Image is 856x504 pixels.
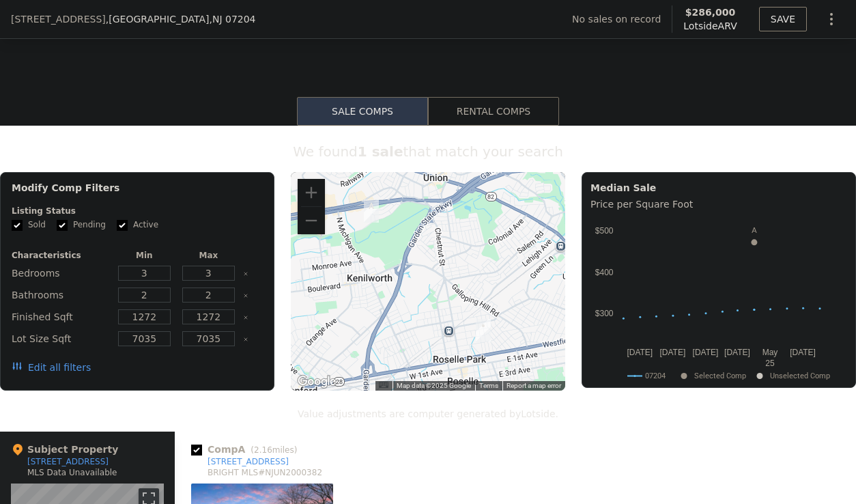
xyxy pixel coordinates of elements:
text: A [752,226,757,234]
div: Max [179,250,238,261]
input: Sold [12,220,23,231]
button: SAVE [759,7,807,31]
div: Modify Comp Filters [12,181,263,206]
text: $500 [595,226,614,236]
a: Report a map error [507,382,561,389]
div: Min [115,250,173,261]
text: 25 [765,359,775,368]
label: Active [117,219,158,231]
strong: 1 sale [358,143,403,160]
div: [STREET_ADDRESS] [27,456,109,467]
a: Terms (opens in new tab) [479,382,498,389]
button: Zoom out [298,207,325,234]
img: Google [294,373,339,391]
text: 07204 [645,372,666,380]
div: Subject Property [11,443,118,456]
text: [DATE] [724,348,750,357]
div: Finished Sqft [12,307,109,326]
span: , NJ 07204 [209,14,255,25]
span: , [GEOGRAPHIC_DATA] [106,12,256,26]
div: Bedrooms [12,264,109,283]
button: Show Options [818,5,845,33]
label: Sold [12,219,46,231]
button: Zoom in [298,179,325,206]
div: BRIGHT MLS # NJUN2000382 [208,467,322,478]
div: Median Sale [590,181,847,195]
div: [STREET_ADDRESS] [208,456,289,467]
span: Map data ©2025 Google [397,382,471,389]
div: 971 Redwood Pl [364,199,379,223]
label: Pending [57,219,106,231]
text: $300 [595,309,614,318]
div: Price per Square Foot [590,195,847,214]
span: ( miles) [245,445,302,455]
text: [DATE] [693,348,719,357]
button: Rental Comps [428,97,559,126]
div: Bathrooms [12,285,109,305]
span: 2.16 [254,445,272,455]
button: Keyboard shortcuts [379,382,388,388]
div: Characteristics [12,250,109,261]
button: Sale Comps [297,97,428,126]
text: Selected Comp [694,372,746,380]
button: Edit all filters [12,361,91,374]
a: [STREET_ADDRESS] [191,456,289,467]
div: Listing Status [12,206,263,216]
span: $286,000 [685,7,736,18]
text: [DATE] [659,348,685,357]
button: Clear [243,271,248,277]
svg: A chart. [590,214,844,384]
div: 215 E Grant Ave [476,319,491,342]
button: Clear [243,315,248,320]
text: [DATE] [790,348,816,357]
text: Unselected Comp [770,372,830,380]
button: Clear [243,337,248,342]
input: Active [117,220,128,231]
input: Pending [57,220,68,231]
button: Clear [243,293,248,298]
div: Lot Size Sqft [12,329,109,348]
div: No sales on record [572,12,672,26]
text: May [762,348,778,357]
div: MLS Data Unavailable [27,467,117,478]
span: [STREET_ADDRESS] [11,12,106,26]
span: Lotside ARV [683,19,737,33]
a: Open this area in Google Maps (opens a new window) [294,373,339,391]
div: Comp A [191,443,302,456]
text: $400 [595,268,614,277]
text: [DATE] [627,348,653,357]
